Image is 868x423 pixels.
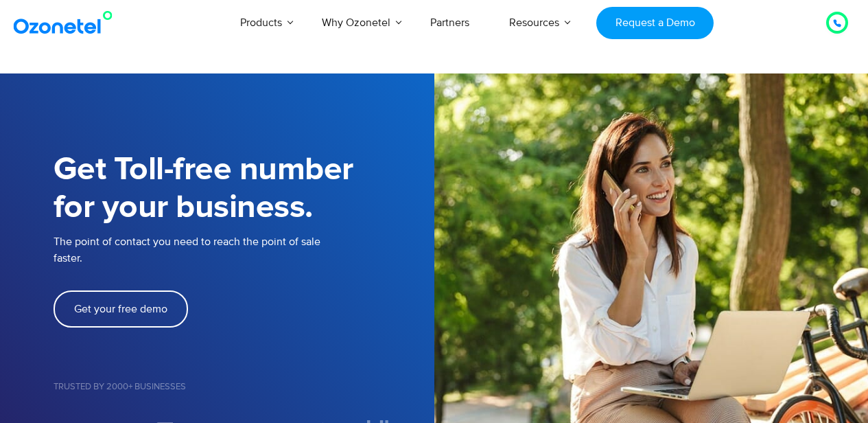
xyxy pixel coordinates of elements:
[54,233,434,266] p: The point of contact you need to reach the point of sale faster.
[74,304,167,315] span: Get your free demo
[54,290,188,328] a: Get your free demo
[54,382,434,391] h5: Trusted by 2000+ Businesses
[54,151,434,227] h1: Get Toll-free number for your business.
[596,7,714,39] a: Request a Demo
